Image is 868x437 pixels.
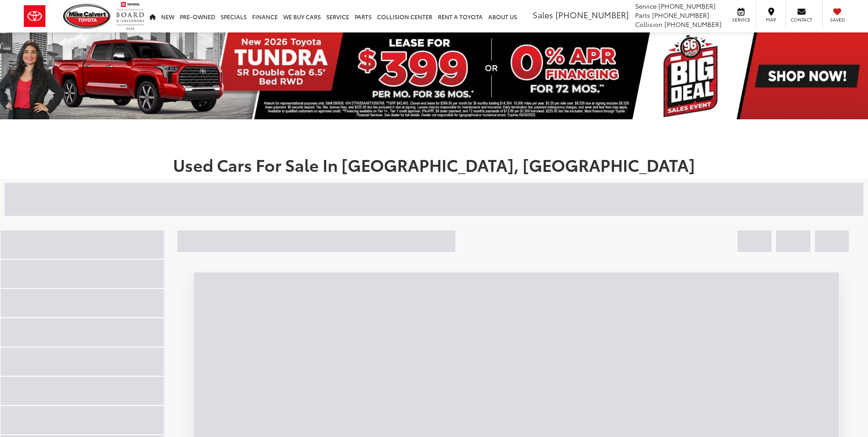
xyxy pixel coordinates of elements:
[658,1,716,11] span: [PHONE_NUMBER]
[761,16,781,23] span: Map
[635,20,663,29] span: Collision
[555,9,629,21] span: [PHONE_NUMBER]
[635,11,650,20] span: Parts
[664,20,722,29] span: [PHONE_NUMBER]
[63,4,112,29] img: Mike Calvert Toyota
[652,11,709,20] span: [PHONE_NUMBER]
[731,16,751,23] span: Service
[791,16,812,23] span: Contact
[827,16,847,23] span: Saved
[533,9,553,21] span: Sales
[635,1,657,11] span: Service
